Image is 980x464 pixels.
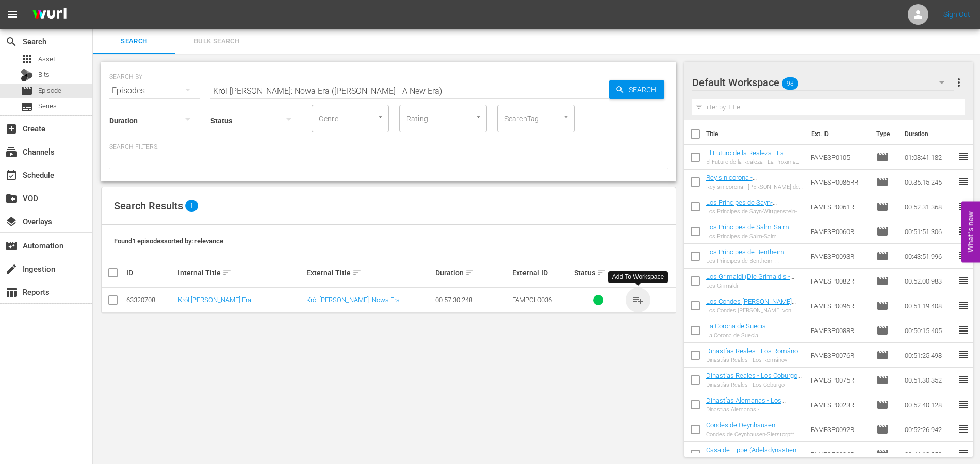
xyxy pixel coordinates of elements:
[901,269,957,293] td: 00:52:00.983
[5,240,18,252] span: Automation
[222,268,232,277] span: sort
[782,73,798,94] span: 98
[25,3,74,27] img: ans4CAIJ8jUAAAAAAAAAAAAAAAAAAAAAAAAgQb4GAAAAAAAAAAAAAAAAAAAAAAAAJMjXAAAAAAAAAAAAAAAAAAAAAAAAgAT5G...
[706,283,803,289] div: Los Grimaldi
[876,448,889,460] span: Episode
[957,225,970,237] span: reorder
[706,307,803,314] div: Los Condes [PERSON_NAME] von Gymnich
[574,267,623,279] div: Status
[597,268,606,277] span: sort
[706,322,770,338] a: La Corona de Suecia (Schwedens Krone)
[625,80,664,99] span: Search
[706,198,793,222] a: Los Príncipes de Sayn-Wittgenstein-Berleburg (Sayn-Wittgenstein-Berleburg)
[5,286,18,299] span: Reports
[706,120,806,148] th: Title
[807,170,872,194] td: FAMESP0086RR
[899,120,960,148] th: Duration
[306,296,400,304] a: Król [PERSON_NAME]: Nowa Era
[706,372,802,395] a: Dinastías Reales - Los Coburgo (Königliche Dynastien - Die Coburger)
[21,85,33,97] span: Episode
[5,263,18,275] span: Ingestion
[901,343,957,368] td: 00:51:25.498
[901,318,957,343] td: 00:50:15.405
[957,151,970,163] span: reorder
[957,373,970,386] span: reorder
[876,225,889,238] span: Episode
[5,169,18,181] span: Schedule
[957,398,970,410] span: reorder
[901,392,957,417] td: 00:52:40.128
[706,223,793,254] a: Los Príncipes de Salm-Salm (Adelsdynastien in [GEOGRAPHIC_DATA] - Die Fürsten zu Salm-Salm)
[38,70,50,80] span: Bits
[692,68,955,97] div: Default Workspace
[957,200,970,212] span: reorder
[901,145,957,170] td: 01:08:41.182
[178,267,303,279] div: Internal Title
[306,267,432,279] div: External Title
[876,349,889,361] span: Episode
[876,176,889,188] span: Episode
[126,296,175,304] div: 63320708
[957,448,970,460] span: reorder
[876,324,889,337] span: Episode
[706,406,803,413] div: Dinastías Alemanas - [GEOGRAPHIC_DATA]
[706,421,782,460] a: Condes de Oeynhausen-Sierstorpff (Dynastien in [GEOGRAPHIC_DATA]- Die Grafen von Oeynhausen-Siers...
[953,76,965,89] span: more_vert
[178,296,293,311] a: Król [PERSON_NAME] Era ([PERSON_NAME] - A New Era) Polnisch
[706,347,802,370] a: Dinastías Reales - Los Románov (Königliche Dynastien - Die Romanows)
[706,396,792,420] a: Dinastías Alemanas - Los Hohenzollerns (Deutsche Dynastien - Die Hohenzollern)
[626,288,650,312] button: playlist_add
[114,200,183,212] span: Search Results
[182,36,252,47] span: Bulk Search
[706,332,803,339] div: La Corona de Suecia
[473,112,483,122] button: Open
[109,143,668,152] p: Search Filters:
[706,149,796,172] a: El Futuro de la Realeza - La Proxima Generación de Reinas Europeas (Future Queens)
[5,123,18,135] span: Create
[126,269,175,277] div: ID
[38,101,57,111] span: Series
[38,86,61,96] span: Episode
[901,219,957,244] td: 00:51:51.306
[901,417,957,442] td: 00:52:26.942
[6,8,19,21] span: menu
[807,269,872,293] td: FAMESP0082R
[876,275,889,287] span: Episode
[5,36,18,48] span: Search
[805,120,870,148] th: Ext. ID
[876,201,889,213] span: Episode
[706,297,796,328] a: Los Condes [PERSON_NAME] (Adelsdynastien in [GEOGRAPHIC_DATA]: Die [PERSON_NAME])
[706,208,803,215] div: Los Príncipes de Sayn-Wittgenstein-Berleburg
[706,233,803,240] div: Los Príncipes de Salm-Salm
[706,273,794,296] a: Los Grimaldi (Die Grimaldis - Adel verpflichtet) [DEMOGRAPHIC_DATA]
[957,250,970,262] span: reorder
[807,343,872,368] td: FAMESP0076R
[901,244,957,269] td: 00:43:51.996
[706,258,803,264] div: Los Príncipes de Bentheim-[PERSON_NAME]
[114,237,223,245] span: Found 1 episodes sorted by: relevance
[943,10,970,19] a: Sign Out
[957,423,970,435] span: reorder
[512,296,552,304] span: FAMPOL0036
[352,268,362,277] span: sort
[876,374,889,386] span: Episode
[957,349,970,361] span: reorder
[435,267,510,279] div: Duration
[706,248,796,287] a: Los Príncipes de Bentheim-[PERSON_NAME]-(Dynastien in [GEOGRAPHIC_DATA]: Die Fürsten zu Bentheim-...
[957,175,970,188] span: reorder
[21,53,33,65] span: Asset
[901,293,957,318] td: 00:51:19.408
[957,274,970,287] span: reorder
[5,192,18,205] span: VOD
[435,296,510,304] div: 00:57:30.248
[632,294,644,306] span: playlist_add
[876,250,889,262] span: Episode
[876,423,889,436] span: Episode
[807,293,872,318] td: FAMESP0096R
[375,112,385,122] button: Open
[807,145,872,170] td: FAMESP0105
[807,194,872,219] td: FAMESP0061R
[961,202,980,263] button: Open Feedback Widget
[807,417,872,442] td: FAMESP0092R
[512,269,571,277] div: External ID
